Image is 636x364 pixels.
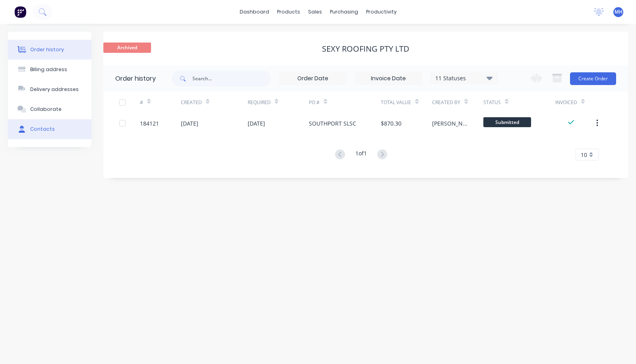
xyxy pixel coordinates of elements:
span: MH [615,8,622,15]
button: Order history [8,40,91,60]
div: [DATE] [181,119,198,128]
div: Total Value [381,91,432,113]
div: Created [181,91,248,113]
div: Contacts [30,126,55,133]
button: Delivery addresses [8,79,91,99]
div: Status [483,91,555,113]
div: Invoiced [555,91,596,113]
div: SOUTHPORT SLSC [309,119,356,128]
div: Created [181,99,202,106]
div: PO # [309,99,320,106]
div: # [140,99,143,106]
div: Order history [30,46,64,53]
span: 10 [581,151,587,159]
button: Billing address [8,60,91,79]
div: 184121 [140,119,159,128]
div: [DATE] [248,119,265,128]
div: PO # [309,91,381,113]
div: purchasing [326,6,362,18]
a: dashboard [236,6,273,18]
input: Invoice Date [355,73,422,85]
input: Search... [192,71,271,87]
div: Total Value [381,99,411,106]
img: Factory [14,6,26,18]
input: Order Date [279,73,346,85]
button: Create Order [570,72,616,85]
div: productivity [362,6,401,18]
button: Collaborate [8,99,91,119]
div: 11 Statuses [430,74,497,83]
div: Required [248,99,271,106]
div: Sexy Roofing Pty Ltd [322,44,409,54]
div: sales [304,6,326,18]
div: 1 of 1 [355,149,367,161]
div: products [273,6,304,18]
div: Delivery addresses [30,86,79,93]
div: Invoiced [555,99,577,106]
div: # [140,91,181,113]
div: Created By [432,99,460,106]
button: Contacts [8,119,91,139]
div: Order history [115,74,156,83]
div: [PERSON_NAME] [432,119,467,128]
span: Submitted [483,117,531,127]
div: Status [483,99,501,106]
div: Collaborate [30,106,62,113]
div: Billing address [30,66,67,73]
div: Required [248,91,309,113]
div: $870.30 [381,119,401,128]
div: Created By [432,91,483,113]
span: Archived [103,43,151,52]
